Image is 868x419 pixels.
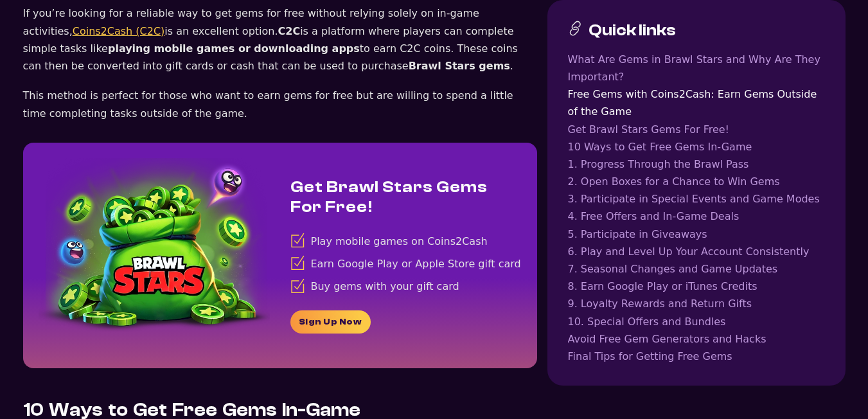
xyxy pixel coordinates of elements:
a: 10. Special Offers and Bundles [568,313,825,330]
a: Avoid Free Gem Generators and Hacks [568,330,825,348]
a: 4. Free Offers and In-Game Deals [568,208,825,225]
strong: playing mobile games or downloading apps [108,42,360,55]
a: 5. Participate in Giveaways [568,226,825,243]
a: 2. Open Boxes for a Chance to Win Gems [568,173,825,190]
a: 10 Ways to Get Free Gems In-Game [568,138,825,156]
a: 7. Seasonal Changes and Game Updates [568,260,825,278]
p: This method is perfect for those who want to earn gems for free but are willing to spend a little... [23,87,537,121]
p: Earn Google Play or Apple Store gift card [311,255,521,272]
a: Free Gems with Coins2Cash: Earn Gems Outside of the Game [568,85,825,120]
a: 6. Play and Level Up Your Account Consistently [568,243,825,260]
strong: Brawl Stars gems [409,60,510,72]
strong: C2C [278,25,301,37]
p: If you’re looking for a reliable way to get gems for free without relying solely on in-game activ... [23,4,537,75]
p: Buy gems with your gift card [311,278,459,295]
a: Final Tips for Getting Free Gems [568,348,825,365]
a: 8. Earn Google Play or iTunes Credits [568,278,825,295]
a: What Are Gems in Brawl Stars and Why Are They Important? [568,51,825,85]
a: 1. Progress Through the Brawl Pass [568,156,825,173]
nav: Table of contents [568,51,825,365]
p: Play mobile games on Coins2Cash [311,233,488,250]
a: Sign Up Now [290,310,371,334]
a: 3. Participate in Special Events and Game Modes [568,190,825,208]
h3: Quick links [589,21,676,40]
a: 9. Loyalty Rewards and Return Gifts [568,295,825,312]
a: Get Brawl Stars Gems For Free! [568,121,825,138]
a: Coins2Cash (C2C) [73,25,165,37]
h3: Get Brawl Stars Gems For Free! [290,177,522,217]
